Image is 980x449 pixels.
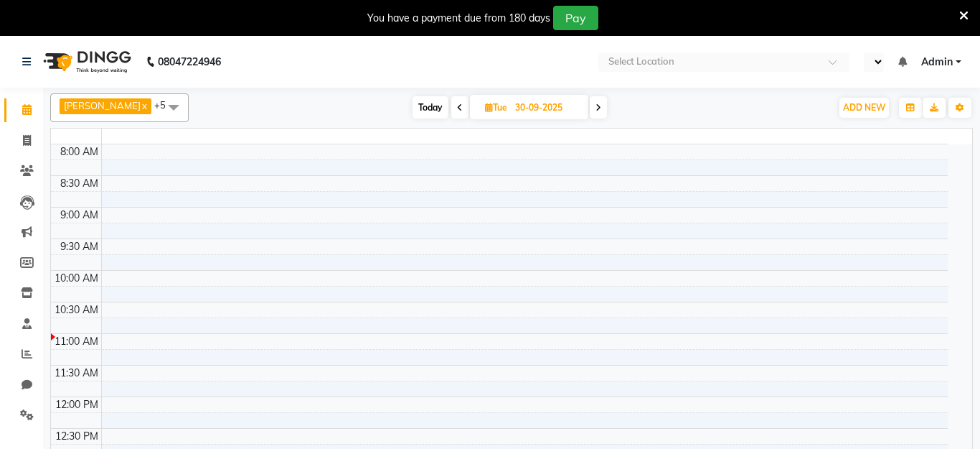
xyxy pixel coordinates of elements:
[413,96,448,119] span: Today
[481,102,511,113] span: Tue
[141,100,147,111] a: x
[511,97,583,119] input: 2025-09-30
[553,6,598,30] button: Pay
[57,144,101,159] div: 8:00 AM
[839,98,889,118] button: ADD NEW
[52,366,101,381] div: 11:30 AM
[843,102,885,113] span: ADD NEW
[52,302,101,318] div: 10:30 AM
[64,100,141,111] span: [PERSON_NAME]
[52,397,101,412] div: 12:00 PM
[57,176,101,191] div: 8:30 AM
[154,99,176,111] span: +5
[158,42,221,82] b: 08047224946
[52,271,101,286] div: 10:00 AM
[37,42,135,82] img: logo
[52,334,101,349] div: 11:00 AM
[57,208,101,223] div: 9:00 AM
[921,55,953,70] span: Admin
[52,429,101,444] div: 12:30 PM
[608,55,674,69] div: Select Location
[57,239,101,254] div: 9:30 AM
[367,11,550,26] div: You have a payment due from 180 days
